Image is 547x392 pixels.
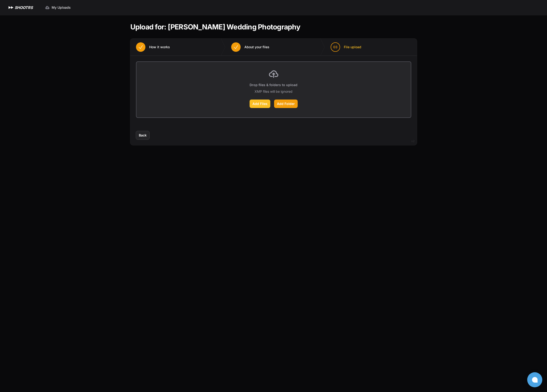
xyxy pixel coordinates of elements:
[325,39,367,56] button: 03 File upload
[8,5,15,10] img: SHOOTRS
[130,39,176,56] button: How it works
[527,372,542,387] button: Open chat window
[250,83,297,87] p: Drop files & folders to upload
[344,45,361,49] span: File upload
[15,5,33,10] h1: SHOOTRS
[250,100,270,108] label: Add Files
[42,3,74,12] a: My Uploads
[411,138,415,144] div: v2
[136,131,149,140] button: Back
[274,100,298,108] label: Add Folder
[244,45,269,49] span: About your files
[333,45,337,49] span: 03
[139,133,147,138] span: Back
[8,5,33,10] a: SHOOTRS SHOOTRS
[52,5,71,10] span: My Uploads
[149,45,170,49] span: How it works
[130,23,300,31] h1: Upload for: [PERSON_NAME] Wedding Photography
[255,89,292,94] p: XMP files will be ignored
[226,39,275,56] button: About your files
